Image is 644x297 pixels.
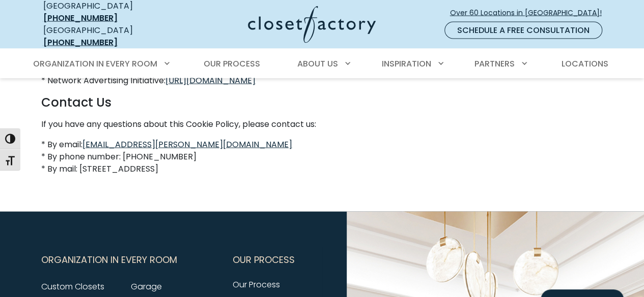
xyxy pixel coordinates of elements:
p: * Network Advertising Initiative: [41,75,603,87]
span: Partners [474,58,515,70]
span: Organization in Every Room [41,247,177,273]
button: Footer Subnav Button - Organization in Every Room [41,247,220,273]
a: [EMAIL_ADDRESS][PERSON_NAME][DOMAIN_NAME] [82,139,292,150]
a: Custom Closets [41,281,104,292]
a: Garage [131,281,162,292]
a: [PHONE_NUMBER] [43,12,118,24]
span: Our Process [233,247,295,273]
button: Footer Subnav Button - Our Process [233,247,316,273]
a: Schedule a Free Consultation [444,22,602,39]
span: About Us [297,58,338,70]
a: Our Process [233,279,280,290]
span: Over 60 Locations in [GEOGRAPHIC_DATA]! [450,8,610,18]
span: Contact Us [41,94,111,111]
a: [URL][DOMAIN_NAME] [165,75,256,86]
span: Inspiration [382,58,431,70]
p: * By email: * By phone number: [PHONE_NUMBER] * By mail: [STREET_ADDRESS] [41,139,603,175]
img: Closet Factory Logo [248,6,376,43]
p: If you have any questions about this Cookie Policy, please contact us: [41,118,603,130]
span: Locations [561,58,608,70]
a: [PHONE_NUMBER] [43,37,118,48]
span: Our Process [204,58,260,70]
span: Organization in Every Room [33,58,157,70]
a: Over 60 Locations in [GEOGRAPHIC_DATA]! [450,4,610,22]
div: [GEOGRAPHIC_DATA] [43,24,168,49]
nav: Primary Menu [26,50,619,78]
